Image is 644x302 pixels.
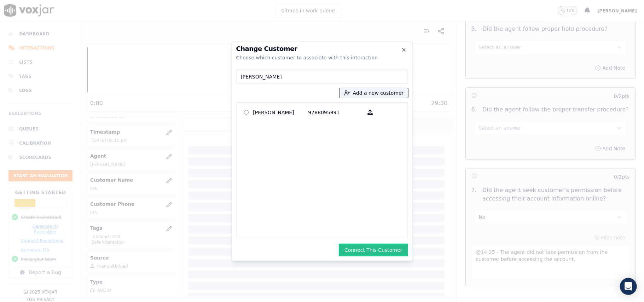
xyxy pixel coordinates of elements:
[236,70,408,84] input: Search Customers
[364,107,377,118] button: [PERSON_NAME] 9788095991
[236,54,408,61] div: Choose which customer to associate with this interaction
[340,88,408,98] button: Add a new customer
[620,278,637,295] div: Open Intercom Messenger
[244,110,249,115] input: [PERSON_NAME] 9788095991
[253,107,308,118] p: [PERSON_NAME]
[236,46,408,52] h2: Change Customer
[308,107,364,118] p: 9788095991
[339,244,408,256] button: Connect This Customer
